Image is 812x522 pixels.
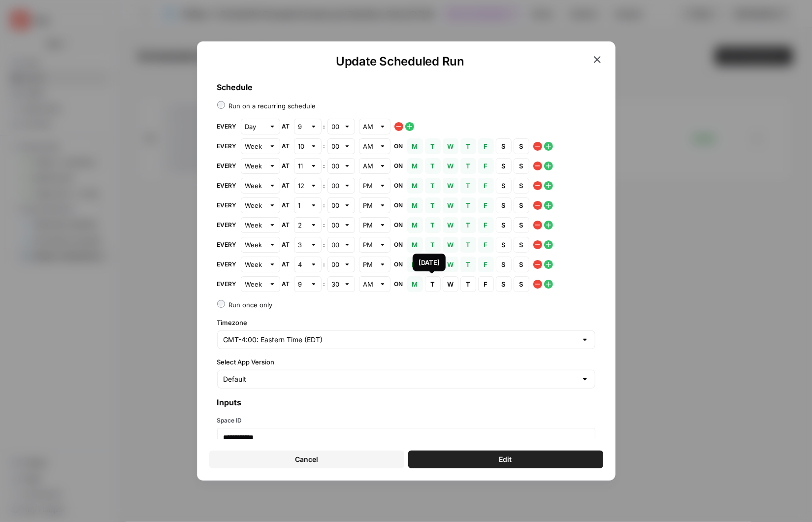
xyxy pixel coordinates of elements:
button: M [407,217,423,233]
input: 00 [332,260,340,269]
span: T [465,260,471,269]
input: Week [245,279,265,289]
input: 2 [298,220,306,230]
button: M [407,257,423,272]
input: PM [363,240,375,250]
span: S [519,181,524,191]
span: : [324,162,325,170]
input: Week [245,181,265,191]
button: F [478,158,494,174]
button: F [478,237,494,253]
span: W [448,240,454,250]
input: Week [245,260,265,269]
input: 4 [298,260,306,269]
button: W [443,158,458,174]
span: S [501,220,507,230]
span: T [465,220,471,230]
span: F [483,161,489,171]
span: S [519,260,524,269]
button: S [514,178,529,194]
button: M [407,197,423,213]
span: M [412,260,418,269]
span: Every [217,181,237,190]
span: T [465,279,471,289]
span: S [519,200,524,210]
span: Every [217,240,237,249]
span: F [483,200,489,210]
button: T [425,276,441,292]
span: Every [217,142,237,151]
span: at [282,240,290,249]
input: 11 [298,161,306,171]
button: T [460,237,476,253]
button: T [460,276,476,292]
button: T [425,138,441,154]
input: 00 [332,240,340,250]
button: M [407,276,423,292]
span: S [501,200,507,210]
button: S [496,138,512,154]
span: F [483,240,489,250]
span: : [324,240,325,249]
span: T [430,141,436,151]
span: : [324,201,325,210]
button: W [443,138,458,154]
span: on [394,201,403,210]
span: S [501,141,507,151]
span: T [465,141,471,151]
button: T [460,178,476,194]
button: T [425,237,441,253]
span: T [465,181,471,191]
span: Edit [499,455,512,464]
span: on [394,162,403,170]
button: S [496,178,512,194]
input: 00 [332,200,340,210]
span: T [465,161,471,171]
input: Week [245,240,265,250]
input: 00 [332,122,340,131]
span: W [448,181,454,191]
span: T [430,279,436,289]
span: S [519,240,524,250]
span: at [282,142,290,151]
label: Select App Version [217,357,595,367]
button: S [514,197,529,213]
h1: Update Scheduled Run [209,54,591,69]
span: Every [217,221,237,229]
div: Run on a recurring schedule [229,101,316,111]
input: AM [363,141,375,151]
input: 30 [332,279,340,289]
span: M [412,200,418,210]
span: on [394,280,403,289]
label: Space ID [217,416,595,425]
button: S [496,158,512,174]
input: 00 [332,161,340,171]
button: T [460,257,476,272]
span: F [483,181,489,191]
span: Cancel [295,455,318,464]
span: S [519,220,524,230]
button: T [460,217,476,233]
button: W [443,237,458,253]
span: at [282,181,290,190]
span: : [324,260,325,269]
button: S [514,158,529,174]
span: at [282,260,290,269]
span: F [483,141,489,151]
span: at [282,280,290,289]
span: at [282,221,290,229]
button: T [460,197,476,213]
span: on [394,240,403,249]
input: PM [363,181,375,191]
button: F [478,178,494,194]
span: S [501,279,507,289]
button: S [496,197,512,213]
button: T [460,138,476,154]
span: W [448,141,454,151]
input: 3 [298,240,306,250]
input: GMT-4:00: Eastern Time (EDT) [224,335,577,345]
span: T [430,220,436,230]
button: T [460,158,476,174]
span: Every [217,122,237,131]
button: T [425,217,441,233]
